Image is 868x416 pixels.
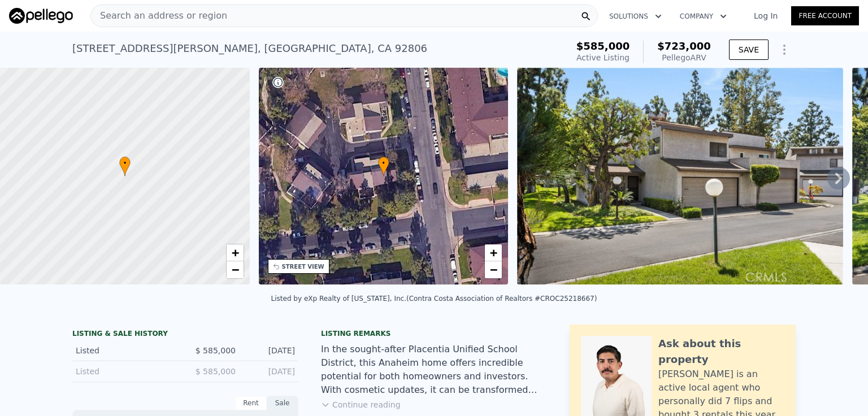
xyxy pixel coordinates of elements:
[485,261,502,278] a: Zoom out
[196,367,236,376] span: $ 585,000
[490,262,497,277] span: −
[245,366,295,377] div: [DATE]
[271,295,597,303] div: Listed by eXp Realty of [US_STATE], Inc. (Contra Costa Association of Realtors #CROC25218667)
[657,40,711,52] span: $723,000
[72,41,427,56] div: [STREET_ADDRESS][PERSON_NAME] , [GEOGRAPHIC_DATA] , CA 92806
[576,40,630,52] span: $585,000
[119,158,131,168] span: •
[321,329,547,338] div: Listing remarks
[490,246,497,260] span: +
[267,396,298,410] div: Sale
[729,40,769,60] button: SAVE
[576,53,630,62] span: Active Listing
[791,6,859,25] a: Free Account
[378,156,389,176] div: •
[91,9,227,23] span: Search an address or region
[517,68,843,284] img: Sale: 169700097 Parcel: 63375363
[72,329,298,340] div: LISTING & SALE HISTORY
[671,6,736,27] button: Company
[485,244,502,261] a: Zoom in
[282,262,324,271] div: STREET VIEW
[235,396,267,410] div: Rent
[119,156,131,176] div: •
[76,366,176,377] div: Listed
[196,346,236,355] span: $ 585,000
[231,262,238,277] span: −
[227,261,244,278] a: Zoom out
[231,246,238,260] span: +
[600,6,671,27] button: Solutions
[321,343,547,397] div: In the sought-after Placentia Unified School District, this Anaheim home offers incredible potent...
[245,345,295,356] div: [DATE]
[658,336,784,367] div: Ask about this property
[657,52,711,63] div: Pellego ARV
[740,10,791,21] a: Log In
[378,158,389,168] span: •
[9,8,73,24] img: Pellego
[76,345,176,356] div: Listed
[773,38,796,61] button: Show Options
[321,399,401,410] button: Continue reading
[227,244,244,261] a: Zoom in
